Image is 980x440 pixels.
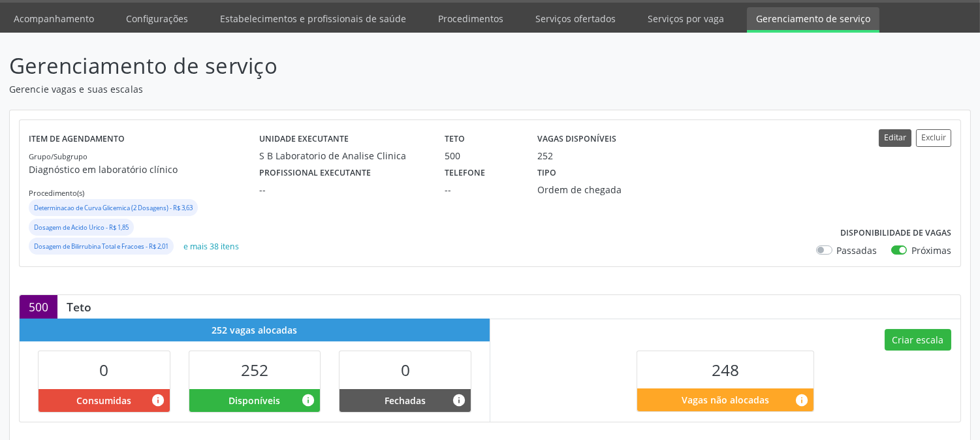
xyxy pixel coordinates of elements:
[682,393,769,407] span: Vagas não alocadas
[445,149,519,163] div: 500
[429,7,513,30] a: Procedimentos
[879,129,911,147] button: Editar
[34,223,129,232] small: Dosagem de Acido Urico - R$ 1,85
[259,149,426,163] div: S B Laboratorio de Analise Clinica
[747,7,879,33] a: Gerenciamento de serviço
[9,50,682,82] p: Gerenciamento de serviço
[9,82,682,96] p: Gerencie vagas e suas escalas
[29,151,87,161] small: Grupo/Subgrupo
[452,393,466,407] i: Vagas alocadas e sem marcações associadas que tiveram sua disponibilidade fechada
[117,7,197,30] a: Configurações
[445,129,465,149] label: Teto
[229,394,280,407] span: Disponíveis
[385,394,426,407] span: Fechadas
[885,329,951,351] button: Criar escala
[34,242,168,251] small: Dosagem de Bilirrubina Total e Fracoes - R$ 2,01
[401,359,410,381] span: 0
[537,163,556,183] label: Tipo
[57,300,101,314] div: Teto
[445,183,519,196] div: --
[151,393,165,407] i: Vagas alocadas que possuem marcações associadas
[20,295,57,319] div: 500
[29,188,84,198] small: Procedimento(s)
[259,129,349,149] label: Unidade executante
[241,359,268,381] span: 252
[301,393,315,407] i: Vagas alocadas e sem marcações associadas
[712,359,739,381] span: 248
[34,204,193,212] small: Determinacao de Curva Glicemica (2 Dosagens) - R$ 3,63
[211,7,415,30] a: Estabelecimentos e profissionais de saúde
[259,183,426,196] div: --
[526,7,625,30] a: Serviços ofertados
[537,183,658,196] div: Ordem de chegada
[29,129,125,149] label: Item de agendamento
[537,129,616,149] label: Vagas disponíveis
[916,129,951,147] button: Excluir
[29,163,259,176] p: Diagnóstico em laboratório clínico
[911,244,951,257] label: Próximas
[99,359,108,381] span: 0
[5,7,103,30] a: Acompanhamento
[837,244,877,257] label: Passadas
[76,394,131,407] span: Consumidas
[537,149,553,163] div: 252
[840,223,951,244] label: Disponibilidade de vagas
[178,238,244,255] button: e mais 38 itens
[639,7,733,30] a: Serviços por vaga
[20,319,490,341] div: 252 vagas alocadas
[795,393,809,407] i: Quantidade de vagas restantes do teto de vagas
[259,163,371,183] label: Profissional executante
[445,163,485,183] label: Telefone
